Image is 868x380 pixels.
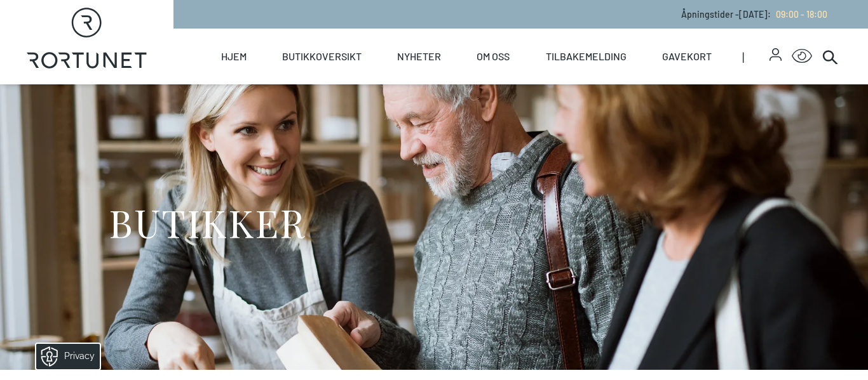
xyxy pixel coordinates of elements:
[776,9,827,20] span: 09:00 - 18:00
[13,339,116,374] iframe: Manage Preferences
[662,29,712,84] a: Gavekort
[792,46,812,67] button: Open Accessibility Menu
[221,29,247,84] a: Hjem
[477,29,510,84] a: Om oss
[109,199,305,246] h1: BUTIKKER
[823,228,868,238] details: Attribution
[681,8,827,21] p: Åpningstider - [DATE] :
[282,29,362,84] a: Butikkoversikt
[397,29,441,84] a: Nyheter
[826,230,857,237] div: © Mappedin
[771,9,827,20] a: 09:00 - 18:00
[546,29,627,84] a: Tilbakemelding
[742,29,770,84] span: |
